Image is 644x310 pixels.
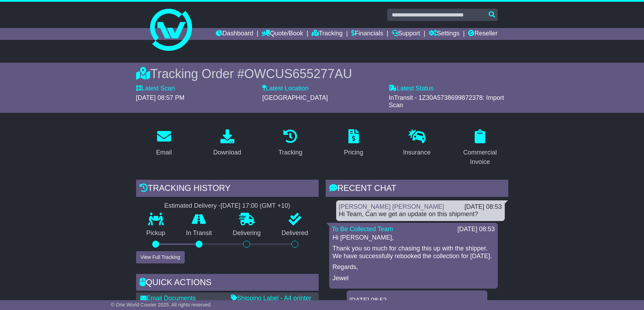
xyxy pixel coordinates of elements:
span: [GEOGRAPHIC_DATA] [262,94,328,101]
span: OWCUS655277AU [244,67,352,81]
a: Email [151,127,176,160]
a: Tracking [274,127,307,160]
div: Email [156,148,172,157]
p: In Transit [176,229,222,237]
a: Insurance [398,127,435,160]
p: Jewel [333,275,494,282]
p: Delivered [271,229,319,237]
div: [DATE] 08:53 [458,226,495,233]
div: Pricing [344,148,363,157]
div: [DATE] 17:00 (GMT +10) [221,202,290,210]
a: [PERSON_NAME] [PERSON_NAME] [339,203,444,210]
div: [DATE] 08:53 [465,203,502,211]
a: Email Documents [140,295,196,302]
span: [DATE] 08:57 PM [136,94,185,101]
a: Reseller [468,28,497,40]
div: Quick Actions [136,274,319,293]
a: Shipping Label - A4 printer [231,295,311,302]
p: Delivering [222,229,271,237]
div: [DATE] 08:52 [349,297,484,304]
p: Thank you so much for chasing this up with the shipper. We have successfully rebooked the collect... [333,245,494,260]
a: Quote/Book [262,28,303,40]
button: View Full Tracking [136,251,185,263]
p: Regards, [333,263,494,271]
a: Financials [351,28,383,40]
label: Latest Scan [136,85,175,92]
div: Estimated Delivery - [136,202,319,210]
div: RECENT CHAT [326,180,508,199]
div: Tracking [278,148,302,157]
div: Hi Team, Can we get an update on this shipment? [339,211,502,218]
div: Commercial Invoice [457,148,504,167]
p: Hi [PERSON_NAME], [333,234,494,242]
a: Pricing [339,127,368,160]
a: Dashboard [216,28,253,40]
div: Tracking Order # [136,66,508,81]
a: Support [392,28,420,40]
a: To Be Collected Team [332,226,393,233]
a: Tracking [312,28,342,40]
p: Pickup [136,229,176,237]
div: Download [213,148,241,157]
div: Insurance [403,148,431,157]
a: Settings [429,28,460,40]
span: © One World Courier 2025. All rights reserved. [111,302,212,308]
span: InTransit - 1Z30A5738699872378: Import Scan [389,94,504,109]
label: Latest Location [262,85,309,92]
label: Latest Status [389,85,433,92]
a: Download [208,127,246,160]
a: Commercial Invoice [452,127,508,169]
div: Tracking history [136,180,319,199]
